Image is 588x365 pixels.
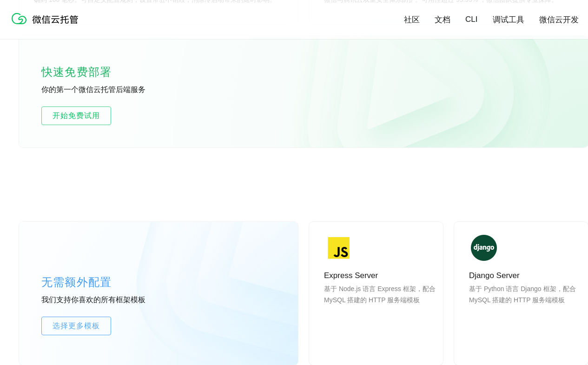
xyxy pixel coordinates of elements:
p: 你的第一个微信云托管后端服务 [41,85,181,95]
a: 微信云托管 [10,21,84,29]
p: 基于 Python 语言 Django 框架，配合 MySQL 搭建的 HTTP 服务端模板 [469,283,581,328]
p: Django Server [469,270,581,281]
a: 微信云开发 [539,14,579,25]
span: 开始免费试用 [42,110,111,121]
a: 文档 [435,14,450,25]
a: CLI [465,15,477,24]
a: 调试工具 [493,14,524,25]
span: 选择更多模板 [42,320,111,332]
img: 微信云托管 [10,9,84,28]
p: 我们支持你喜欢的所有框架模板 [41,295,181,305]
a: 社区 [404,14,420,25]
p: 无需额外配置 [41,273,181,292]
p: 基于 Node.js 语言 Express 框架，配合 MySQL 搭建的 HTTP 服务端模板 [324,283,436,328]
p: Express Server [324,270,436,281]
p: 快速免费部署 [41,63,134,81]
